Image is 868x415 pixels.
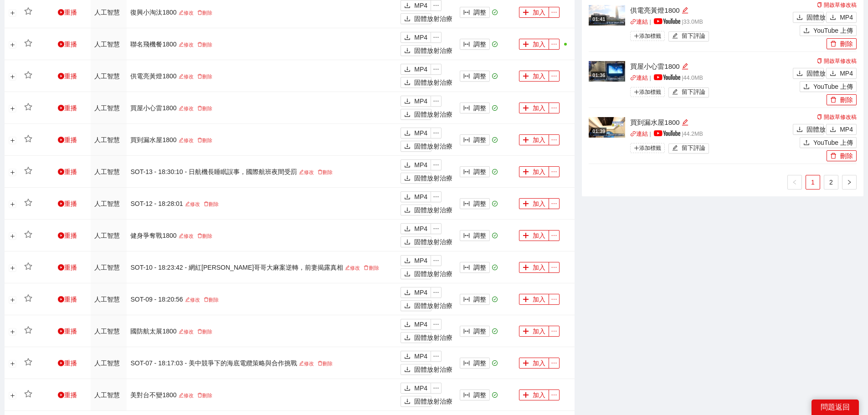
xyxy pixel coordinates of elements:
[668,31,709,41] button: 編輯留下評論
[401,287,431,298] button: 下載MP4
[414,66,427,73] font: MP4
[682,61,688,72] div: 編輯
[414,79,452,86] font: 固體放射治療
[431,289,441,296] span: 省略
[204,201,209,206] span: 刪除
[800,137,857,148] button: 上傳YouTube 上傳
[202,106,212,111] font: 刪除
[179,106,184,111] span: 編輯
[414,15,452,22] font: 固體放射治療
[519,102,549,113] button: 加加入
[404,289,411,297] span: 下載
[184,42,194,47] font: 修改
[533,136,545,143] font: 加入
[197,74,202,79] span: 刪除
[401,128,431,138] button: 下載MP4
[64,200,77,207] font: 重播
[519,198,549,209] button: 加加入
[473,232,486,239] font: 調整
[549,200,559,207] span: 省略
[630,131,648,137] a: 關聯連結
[58,41,64,47] span: 遊戲圈
[9,137,16,144] button: 展開行
[414,174,452,182] font: 固體放射治療
[431,98,441,104] span: 省略
[824,114,857,120] font: 開啟草修改稿
[824,58,857,64] font: 開啟草修改稿
[830,14,836,21] span: 下載
[636,19,648,25] font: 連結
[533,41,545,48] font: 加入
[589,117,625,138] img: 8354dc11-f03b-4467-8388-ee6387410407.jpg
[523,264,529,272] span: 加
[460,39,490,50] button: 列寬調整
[431,2,441,9] span: 省略
[523,200,529,208] span: 加
[202,233,212,239] font: 刪除
[401,255,431,266] button: 下載MP4
[202,10,212,15] font: 刪除
[460,230,490,241] button: 列寬調整
[202,42,212,47] font: 刪除
[827,94,857,105] button: 刪除刪除
[431,257,441,264] span: 省略
[197,138,202,143] span: 刪除
[630,75,636,81] span: 關聯
[682,63,688,70] span: 編輯
[431,225,441,232] span: 省略
[414,143,452,150] font: 固體放射治療
[463,9,470,16] span: 列寬
[431,162,441,168] span: 省略
[463,232,470,240] span: 列寬
[840,14,853,21] font: MP4
[519,166,549,177] button: 加加入
[401,159,431,170] button: 下載MP4
[9,169,16,176] button: 展開行
[58,73,64,79] span: 遊戲圈
[197,233,202,238] span: 刪除
[460,71,490,82] button: 列寬調整
[431,96,442,107] button: 省略
[9,105,16,112] button: 展開行
[404,66,411,73] span: 下載
[404,207,411,214] span: 下載
[364,265,369,270] span: 刪除
[431,255,442,266] button: 省略
[179,74,184,79] span: 編輯
[431,64,442,75] button: 省略
[460,198,490,209] button: 列寬調整
[827,150,857,161] button: 刪除刪除
[431,223,442,234] button: 省略
[813,83,853,90] font: YouTube 上傳
[404,239,411,246] span: 下載
[190,201,200,207] font: 修改
[414,97,427,105] font: MP4
[414,225,427,232] font: MP4
[803,83,810,91] span: 上傳
[811,179,815,186] font: 1
[64,168,77,175] font: 重播
[463,73,470,80] span: 列寬
[533,104,545,112] font: 加入
[404,34,411,41] span: 下載
[840,152,853,159] font: 刪除
[414,111,452,118] font: 固體放射治療
[796,14,803,21] span: 下載
[404,271,411,278] span: 下載
[549,73,559,79] span: 省略
[654,74,680,80] img: yt_logo_rgb_light.a676ea31.png
[460,134,490,145] button: 列寬調整
[463,264,470,272] span: 列寬
[414,289,427,296] font: MP4
[549,137,559,143] span: 省略
[463,137,470,144] span: 列寬
[473,200,486,207] font: 調整
[824,2,857,8] font: 開啟草修改稿
[431,128,442,138] button: 省略
[803,27,810,35] span: 上傳
[826,12,857,23] button: 下載MP4
[401,64,431,75] button: 下載MP4
[533,72,545,80] font: 加入
[682,145,705,151] font: 留下評論
[404,111,411,118] span: 下載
